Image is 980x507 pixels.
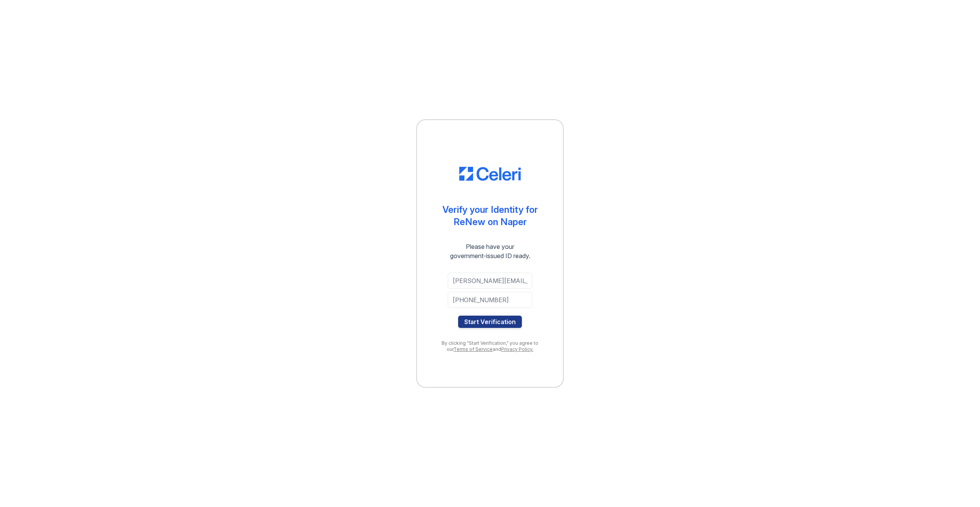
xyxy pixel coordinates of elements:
[458,316,522,328] button: Start Verification
[442,204,538,228] div: Verify your Identity for ReNew on Naper
[501,346,533,352] a: Privacy Policy.
[448,292,532,308] input: Phone
[436,242,544,260] div: Please have your government-issued ID ready.
[459,167,521,181] img: CE_Logo_Blue-a8612792a0a2168367f1c8372b55b34899dd931a85d93a1a3d3e32e68fde9ad4.png
[448,273,532,289] input: Email
[454,346,493,352] a: Terms of Service
[432,340,548,352] div: By clicking "Start Verification," you agree to our and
